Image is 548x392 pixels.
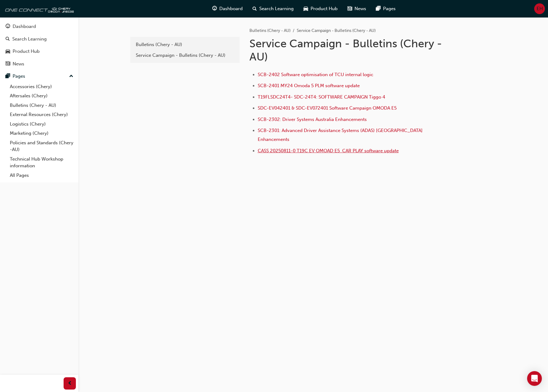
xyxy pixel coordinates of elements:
div: Bulletins (Chery - AU) [136,41,234,48]
div: Service Campaign - Bulletins (Chery - AU) [136,52,234,59]
a: Technical Hub Workshop information [7,154,76,171]
span: car-icon [303,5,308,13]
span: car-icon [6,49,10,54]
div: Search Learning [12,36,47,43]
a: car-iconProduct Hub [299,2,342,15]
img: oneconnect [3,2,74,15]
span: Pages [383,5,396,12]
span: guage-icon [212,5,217,13]
span: up-icon [69,72,73,80]
span: search-icon [252,5,257,13]
div: News [13,60,24,68]
span: news-icon [347,5,352,13]
a: Product Hub [2,46,76,57]
span: News [354,5,366,12]
a: Bulletins (Chery - AU) [249,28,291,33]
a: CASS 20250811-0 T19C EV OMOAD E5 CAR PLAY software update [258,148,399,153]
span: pages-icon [376,5,381,13]
span: guage-icon [6,24,10,29]
span: pages-icon [6,74,10,79]
a: Dashboard [2,21,76,32]
span: Dashboard [219,5,243,12]
a: Policies and Standards (Chery -AU) [7,138,76,154]
span: Search Learning [259,5,294,12]
span: search-icon [6,37,10,42]
a: News [2,58,76,70]
a: guage-iconDashboard [207,2,248,15]
a: pages-iconPages [371,2,401,15]
div: Open Intercom Messenger [527,371,542,386]
button: EH [534,3,545,14]
button: Pages [2,71,76,82]
a: Logistics (Chery) [7,119,76,129]
a: Accessories (Chery) [7,82,76,91]
a: All Pages [7,171,76,180]
span: Product Hub [311,5,338,12]
a: SCB-2302: Driver Systems Australia Enhancements [258,117,367,122]
a: news-iconNews [342,2,371,15]
h1: Service Campaign - Bulletins (Chery - AU) [249,37,451,64]
button: DashboardSearch LearningProduct HubNews [2,20,76,71]
div: Pages [13,73,25,80]
span: prev-icon [68,380,72,387]
a: SCB-2401 MY24 Omoda 5 PLM software update [258,83,360,88]
a: T19FLSDC24T4- SDC-24T4: SOFTWARE CAMPAIGN Tiggo 4 [258,94,385,100]
a: SCB-2402 Software optimisation of TCU internal logic [258,72,373,77]
a: External Resources (Chery) [7,110,76,119]
a: Search Learning [2,33,76,45]
li: Service Campaign - Bulletins (Chery - AU) [297,27,376,34]
a: SDC-EV042401 & SDC-EV072401 Software Campaign OMODA E5 [258,105,397,111]
span: EH [537,5,543,12]
a: Aftersales (Chery) [7,91,76,101]
a: Service Campaign - Bulletins (Chery - AU) [133,50,237,61]
a: Bulletins (Chery - AU) [7,101,76,110]
div: Product Hub [13,48,40,55]
a: SCB-2301: Advanced Driver Assistance Systems (ADAS) [GEOGRAPHIC_DATA] Enhancements [258,128,424,142]
a: Marketing (Chery) [7,129,76,138]
span: news-icon [6,61,10,67]
a: Bulletins (Chery - AU) [133,39,237,50]
div: Dashboard [13,23,36,30]
a: search-iconSearch Learning [248,2,299,15]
